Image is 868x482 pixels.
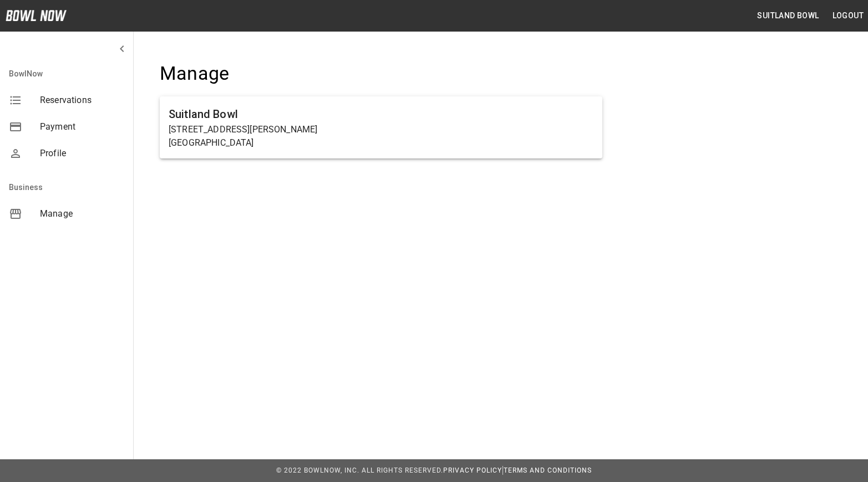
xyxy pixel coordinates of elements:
p: [STREET_ADDRESS][PERSON_NAME] [169,123,593,136]
span: Payment [40,120,124,134]
h6: Suitland Bowl [169,105,593,123]
button: Logout [828,6,868,26]
span: © 2022 BowlNow, Inc. All Rights Reserved. [276,466,443,474]
span: Manage [40,207,124,221]
img: logo [6,10,67,21]
a: Terms and Conditions [504,466,592,474]
span: Profile [40,147,124,160]
span: Reservations [40,94,124,107]
p: [GEOGRAPHIC_DATA] [169,136,593,150]
a: Privacy Policy [443,466,502,474]
button: Suitland Bowl [753,6,823,26]
h4: Manage [160,62,602,85]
